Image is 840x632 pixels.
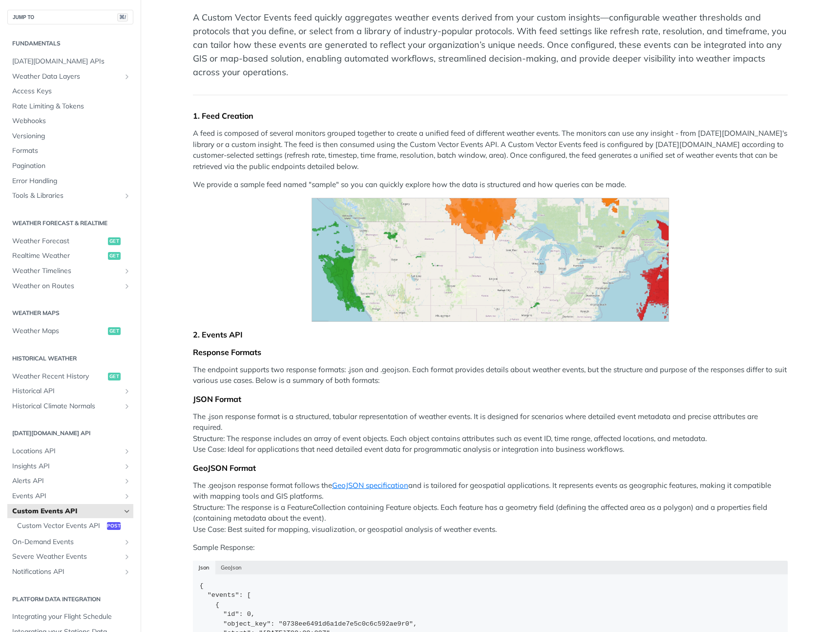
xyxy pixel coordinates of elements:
[7,10,133,24] button: JUMP TO⌘/
[12,386,121,396] span: Historical API
[7,39,133,48] h2: Fundamentals
[108,252,121,260] span: get
[12,326,105,336] span: Weather Maps
[193,330,788,339] div: 2. Events API
[123,402,131,410] button: Show subpages for Historical Climate Normals
[7,444,133,459] a: Locations APIShow subpages for Locations API
[7,549,133,564] a: Severe Weather EventsShow subpages for Severe Weather Events
[193,11,788,79] p: A Custom Vector Events feed quickly aggregates weather events derived from your custom insights—c...
[7,99,133,114] a: Rate Limiting & Tokens
[7,429,133,438] h2: [DATE][DOMAIN_NAME] API
[123,477,131,485] button: Show subpages for Alerts API
[332,481,408,490] a: GeoJSON specification
[117,13,128,21] span: ⌘/
[193,198,788,322] span: Expand image
[193,111,788,121] div: 1. Feed Creation
[12,131,131,141] span: Versioning
[12,102,131,111] span: Rate Limiting & Tokens
[12,401,121,411] span: Historical Climate Normals
[12,446,121,456] span: Locations API
[7,84,133,99] a: Access Keys
[12,519,133,533] a: Custom Vector Events APIpost
[12,462,121,471] span: Insights API
[7,565,133,579] a: Notifications APIShow subpages for Notifications API
[12,372,105,381] span: Weather Recent History
[7,189,133,203] a: Tools & LibrariesShow subpages for Tools & Libraries
[7,309,133,317] h2: Weather Maps
[7,610,133,624] a: Integrating your Flight Schedule
[7,595,133,604] h2: Platform DATA integration
[7,459,133,474] a: Insights APIShow subpages for Insights API
[123,538,131,546] button: Show subpages for On-Demand Events
[123,463,131,470] button: Show subpages for Insights API
[12,57,131,66] span: [DATE][DOMAIN_NAME] APIs
[7,219,133,228] h2: Weather Forecast & realtime
[123,568,131,576] button: Show subpages for Notifications API
[123,387,131,395] button: Show subpages for Historical API
[7,504,133,519] a: Custom Events APIHide subpages for Custom Events API
[12,281,121,291] span: Weather on Routes
[7,324,133,338] a: Weather Mapsget
[12,491,121,501] span: Events API
[193,128,788,172] p: A feed is composed of several monitors grouped together to create a unified feed of different wea...
[12,236,105,246] span: Weather Forecast
[108,373,121,380] span: get
[123,73,131,81] button: Show subpages for Weather Data Layers
[12,191,121,201] span: Tools & Libraries
[123,553,131,561] button: Show subpages for Severe Weather Events
[193,394,788,404] div: JSON Format
[12,176,131,186] span: Error Handling
[7,489,133,504] a: Events APIShow subpages for Events API
[7,144,133,158] a: Formats
[12,612,131,622] span: Integrating your Flight Schedule
[7,399,133,414] a: Historical Climate NormalsShow subpages for Historical Climate Normals
[7,69,133,84] a: Weather Data LayersShow subpages for Weather Data Layers
[107,522,121,530] span: post
[12,146,131,156] span: Formats
[193,364,788,386] p: The endpoint supports two response formats: .json and .geojson. Each format provides details abou...
[12,266,121,276] span: Weather Timelines
[193,542,788,553] p: Sample Response:
[7,369,133,384] a: Weather Recent Historyget
[7,474,133,488] a: Alerts APIShow subpages for Alerts API
[7,384,133,399] a: Historical APIShow subpages for Historical API
[108,327,121,335] span: get
[7,354,133,363] h2: Historical Weather
[123,267,131,275] button: Show subpages for Weather Timelines
[12,567,121,577] span: Notifications API
[123,507,131,515] button: Hide subpages for Custom Events API
[7,174,133,189] a: Error Handling
[193,411,788,455] p: The .json response format is a structured, tabular representation of weather events. It is design...
[12,506,121,516] span: Custom Events API
[193,347,788,357] div: Response Formats
[17,521,105,531] span: Custom Vector Events API
[7,54,133,69] a: [DATE][DOMAIN_NAME] APIs
[7,129,133,144] a: Versioning
[12,86,131,96] span: Access Keys
[123,447,131,455] button: Show subpages for Locations API
[7,535,133,549] a: On-Demand EventsShow subpages for On-Demand Events
[108,237,121,245] span: get
[7,234,133,249] a: Weather Forecastget
[193,179,788,190] p: We provide a sample feed named "sample" so you can quickly explore how the data is structured and...
[7,159,133,173] a: Pagination
[7,114,133,128] a: Webhooks
[193,463,788,473] div: GeoJSON Format
[12,161,131,171] span: Pagination
[12,476,121,486] span: Alerts API
[12,72,121,82] span: Weather Data Layers
[123,192,131,200] button: Show subpages for Tools & Libraries
[12,116,131,126] span: Webhooks
[7,279,133,294] a: Weather on RoutesShow subpages for Weather on Routes
[193,480,788,535] p: The .geojson response format follows the and is tailored for geospatial applications. It represen...
[12,537,121,547] span: On-Demand Events
[123,492,131,500] button: Show subpages for Events API
[215,561,248,574] button: GeoJson
[12,251,105,261] span: Realtime Weather
[7,264,133,278] a: Weather TimelinesShow subpages for Weather Timelines
[12,552,121,562] span: Severe Weather Events
[123,282,131,290] button: Show subpages for Weather on Routes
[7,249,133,263] a: Realtime Weatherget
